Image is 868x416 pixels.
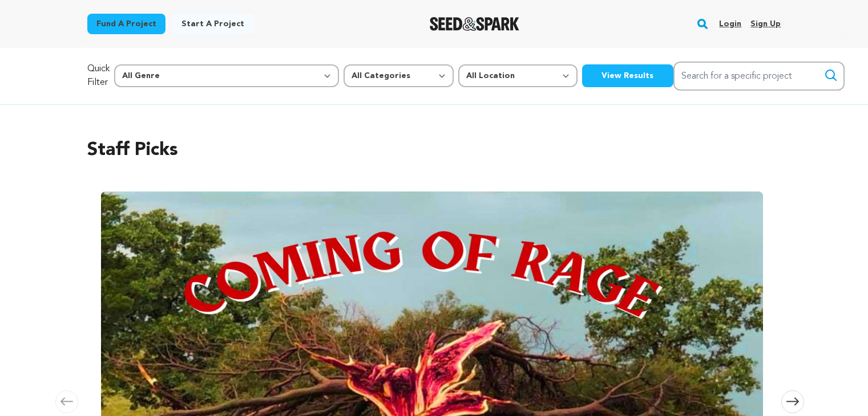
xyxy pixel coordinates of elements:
[87,137,781,164] h2: Staff Picks
[172,14,253,34] a: Start a project
[673,62,845,91] input: Search for a specific project
[750,15,781,33] a: Sign up
[719,15,741,33] a: Login
[87,14,165,34] a: Fund a project
[87,62,110,89] p: Quick Filter
[430,17,519,31] a: Seed&Spark Homepage
[582,64,673,87] button: View Results
[430,17,519,31] img: Seed&Spark Logo Dark Mode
